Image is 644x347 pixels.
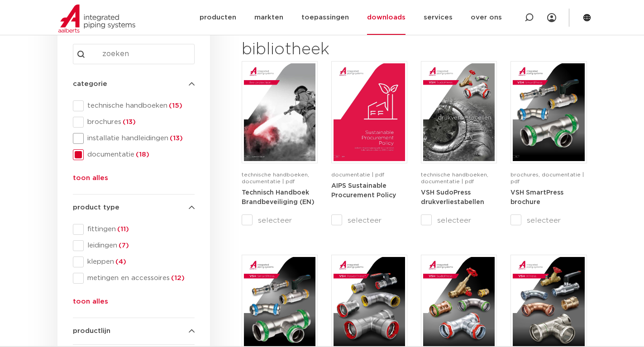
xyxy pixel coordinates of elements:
[116,226,129,233] span: (11)
[170,275,185,281] span: (12)
[134,151,149,158] span: (18)
[73,149,195,160] div: documentatie(18)
[84,274,195,283] span: metingen en accessoires
[242,215,318,226] label: selecteer
[510,172,584,184] span: brochures, documentatie | pdf
[73,117,195,128] div: brochures(13)
[73,326,195,337] h4: productlijn
[73,202,195,213] h4: product type
[244,63,315,161] img: FireProtection_A4TM_5007915_2025_2.0_EN-pdf.jpg
[421,215,497,226] label: selecteer
[73,224,195,235] div: fittingen(11)
[73,173,108,187] button: toon alles
[331,182,396,199] a: AIPS Sustainable Procurement Policy
[73,296,108,311] button: toon alles
[73,79,195,90] h4: categorie
[73,100,195,111] div: technische handboeken(15)
[242,189,315,206] a: Technisch Handboek Brandbeveiliging (EN)
[84,134,195,143] span: installatie handleidingen
[421,189,484,206] a: VSH SudoPress drukverliestabellen
[331,183,396,199] strong: AIPS Sustainable Procurement Policy
[73,240,195,251] div: leidingen(7)
[84,101,195,110] span: technische handboeken
[168,135,183,142] span: (13)
[510,189,563,206] a: VSH SmartPress brochure
[167,102,182,109] span: (15)
[423,63,495,161] img: VSH-SudoPress_A4PLT_5007706_2024-2.0_NL-pdf.jpg
[513,63,584,161] img: VSH-SmartPress_A4Brochure-5008016-2023_2.0_NL-pdf.jpg
[84,150,195,159] span: documentatie
[84,118,195,127] span: brochures
[73,273,195,284] div: metingen en accessoires(12)
[331,172,384,177] span: documentatie | pdf
[73,133,195,144] div: installatie handleidingen(13)
[114,258,126,265] span: (4)
[73,257,195,267] div: kleppen(4)
[121,119,136,125] span: (13)
[84,225,195,234] span: fittingen
[117,242,129,249] span: (7)
[242,172,309,184] span: technische handboeken, documentatie | pdf
[334,63,405,161] img: Aips_A4Sustainable-Procurement-Policy_5011446_EN-pdf.jpg
[331,215,407,226] label: selecteer
[242,39,403,61] h2: bibliotheek
[510,215,587,226] label: selecteer
[84,241,195,250] span: leidingen
[84,257,195,266] span: kleppen
[421,172,488,184] span: technische handboeken, documentatie | pdf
